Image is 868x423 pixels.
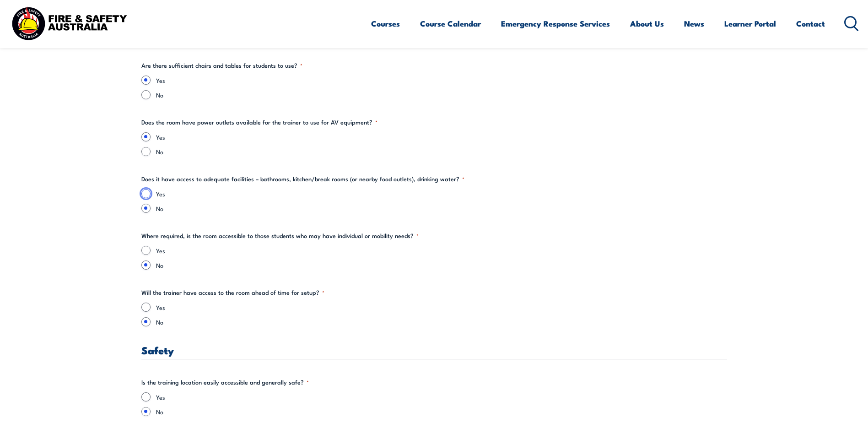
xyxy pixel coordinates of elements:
label: No [156,204,727,213]
h3: Safety [141,345,727,355]
legend: Where required, is the room accessible to those students who may have individual or mobility needs? [141,231,419,240]
a: Course Calendar [420,11,481,36]
label: Yes [156,76,727,85]
label: No [156,260,727,270]
a: Courses [371,11,400,36]
a: Emergency Response Services [501,11,610,36]
a: Contact [796,11,825,36]
label: Yes [156,246,727,255]
legend: Will the trainer have access to the room ahead of time for setup? [141,288,324,297]
legend: Does the room have power outlets available for the trainer to use for AV equipment? [141,118,377,127]
label: Yes [156,189,727,198]
a: News [684,11,704,36]
label: No [156,407,727,416]
label: No [156,317,727,326]
label: Yes [156,303,727,312]
label: No [156,147,727,156]
legend: Are there sufficient chairs and tables for students to use? [141,61,302,70]
a: Learner Portal [724,11,776,36]
legend: Does it have access to adequate facilities – bathrooms, kitchen/break rooms (or nearby food outle... [141,174,464,184]
label: No [156,90,727,99]
a: About Us [630,11,664,36]
label: Yes [156,132,727,141]
label: Yes [156,392,727,401]
legend: Is the training location easily accessible and generally safe? [141,378,309,387]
